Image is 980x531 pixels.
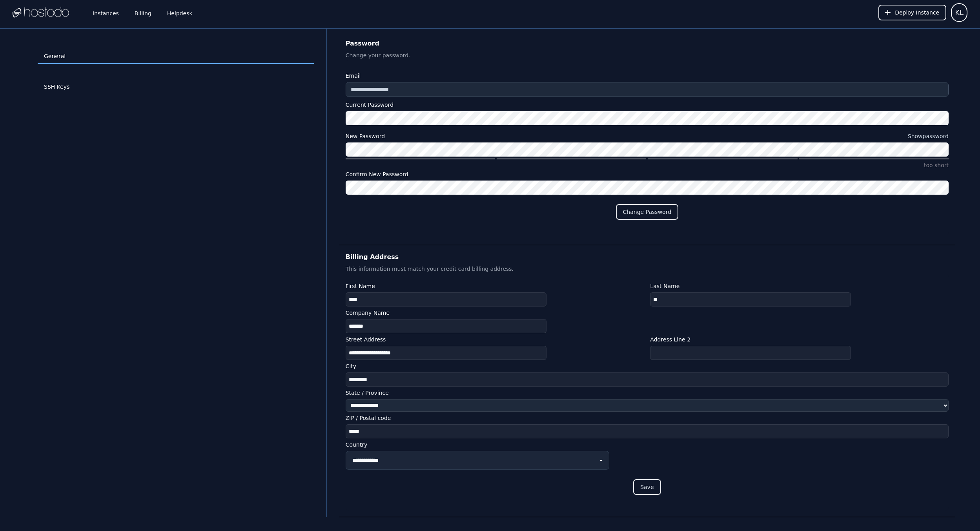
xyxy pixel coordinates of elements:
[346,413,949,423] label: ZIP / Postal code
[346,335,644,344] label: Street Address
[346,308,949,318] label: Company Name
[346,388,949,398] label: State / Province
[895,9,939,16] span: Deploy Instance
[346,252,949,263] h2: Billing Address
[633,479,661,495] button: Save
[346,38,949,49] h2: Password
[878,5,946,20] button: Deploy Instance
[346,281,644,291] label: First Name
[38,80,314,95] a: SSH Keys
[346,161,949,170] p: too short
[346,131,385,141] div: New Password
[346,71,949,80] label: Email
[346,361,949,371] label: City
[346,100,949,109] label: Current Password
[650,335,949,344] label: Address Line 2
[908,132,949,140] button: New Password
[346,440,949,449] label: Country
[346,51,949,60] p: Change your password.
[955,7,964,18] span: KL
[38,49,314,64] a: General
[616,204,678,220] button: Change Password
[346,264,949,274] p: This information must match your credit card billing address.
[346,170,949,179] label: Confirm New Password
[13,7,69,18] img: Logo
[951,3,967,22] button: User menu
[650,281,949,291] label: Last Name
